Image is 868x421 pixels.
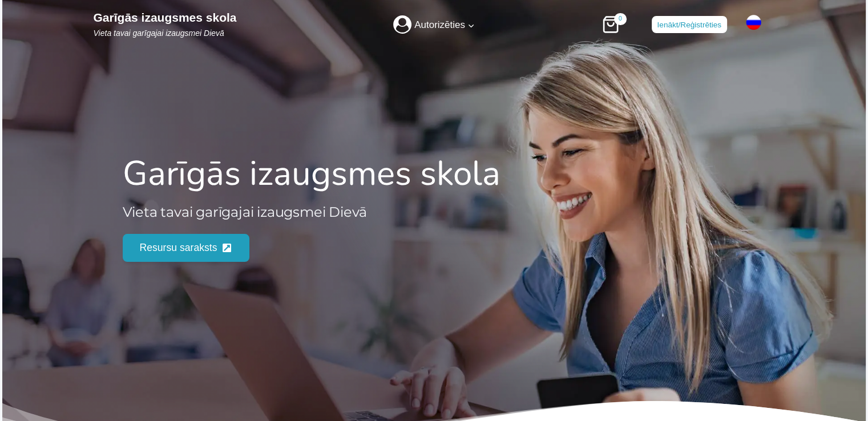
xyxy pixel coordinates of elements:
p: Garīgās izaugsmes skola [94,10,237,25]
nav: Account Menu [393,10,475,39]
a: Garīgās izaugsmes skolaVieta tavai garīgajai izaugsmei Dievā [94,10,237,39]
h3: Vieta tavai garīgajai izaugsmei Dievā [123,202,746,222]
span: 0 [614,13,627,26]
h2: Garīgās izaugsmes skola [123,153,746,193]
span: Resursu saraksts [140,240,217,256]
button: Child menu of Konts [393,10,475,39]
a: Resursu saraksts [123,234,249,261]
p: Vieta tavai garīgajai izaugsmei Dievā [94,28,237,39]
img: Russian [742,15,765,30]
a: Ienākt/Reģistrēties [652,16,727,33]
a: Iepirkšanās ratiņi [599,13,629,36]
